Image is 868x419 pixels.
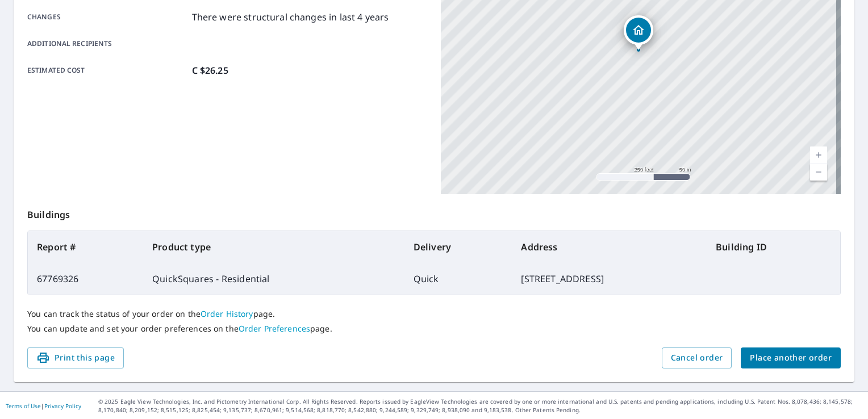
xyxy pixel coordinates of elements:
[27,194,841,231] p: Buildings
[27,309,841,319] p: You can track the status of your order on the page.
[6,403,81,409] p: |
[750,351,832,365] span: Place another order
[192,10,389,24] p: There were structural changes in last 4 years
[143,263,404,295] td: QuickSquares - Residential
[810,146,827,164] a: Current Level 17, Zoom In
[6,402,41,410] a: Terms of Use
[404,263,512,295] td: Quick
[707,231,840,263] th: Building ID
[201,308,253,319] a: Order History
[28,231,143,263] th: Report #
[143,231,404,263] th: Product type
[512,263,707,295] td: [STREET_ADDRESS]
[624,15,653,51] div: Dropped pin, building 1, Residential property, 2692 PENRITH AVE CUMBERLAND BC V0R1S0
[192,64,228,77] p: C $26.25
[239,323,310,334] a: Order Preferences
[741,347,841,368] button: Place another order
[810,164,827,181] a: Current Level 17, Zoom Out
[512,231,707,263] th: Address
[27,64,187,77] p: Estimated cost
[27,39,187,49] p: Additional recipients
[671,351,723,365] span: Cancel order
[662,347,732,368] button: Cancel order
[27,347,124,368] button: Print this page
[98,397,862,414] p: © 2025 Eagle View Technologies, Inc. and Pictometry International Corp. All Rights Reserved. Repo...
[28,263,143,295] td: 67769326
[404,231,512,263] th: Delivery
[27,324,841,334] p: You can update and set your order preferences on the page.
[36,351,115,365] span: Print this page
[27,10,187,24] p: Changes
[44,402,81,410] a: Privacy Policy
